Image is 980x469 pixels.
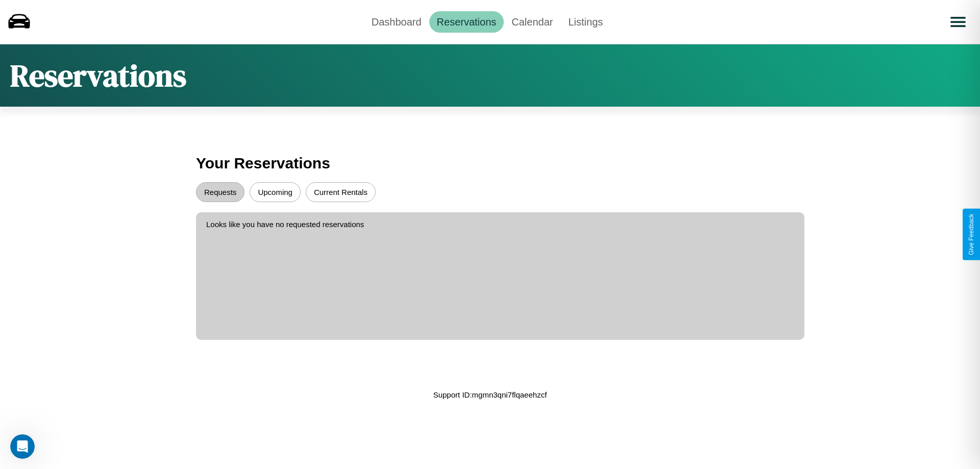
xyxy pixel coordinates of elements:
[944,8,972,36] button: Open menu
[250,182,301,202] button: Upcoming
[429,11,504,33] a: Reservations
[968,214,975,255] div: Give Feedback
[196,182,244,202] button: Requests
[10,434,35,459] iframe: Intercom live chat
[504,11,560,33] a: Calendar
[206,217,794,231] p: Looks like you have no requested reservations
[10,55,186,96] h1: Reservations
[433,388,547,402] p: Support ID: mgmn3qni7flqaeehzcf
[364,11,429,33] a: Dashboard
[560,11,610,33] a: Listings
[306,182,376,202] button: Current Rentals
[196,150,784,177] h3: Your Reservations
